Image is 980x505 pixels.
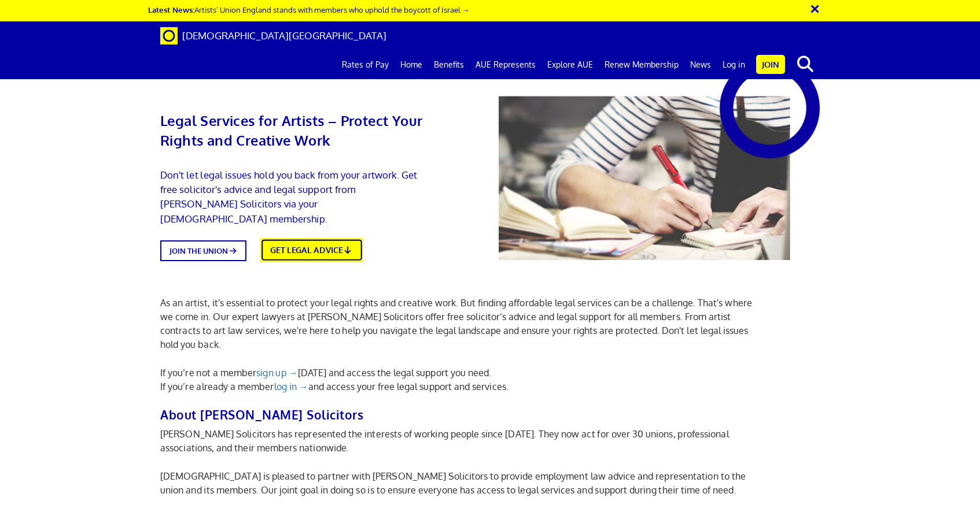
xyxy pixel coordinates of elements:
[787,52,823,76] button: search
[182,29,386,42] span: [DEMOGRAPHIC_DATA][GEOGRAPHIC_DATA]
[260,238,363,261] a: GET LEGAL ADVICE
[160,92,425,150] h1: Legal Services for Artists – Protect Your Rights and Creative Work
[541,50,599,79] a: Explore AUE
[256,367,297,378] a: sign up →
[160,366,765,393] p: If you’re not a member [DATE] and access the legal support you need. If you’re already a member a...
[160,407,363,422] b: About [PERSON_NAME] Solicitors
[160,240,246,262] a: JOIN THE UNION
[428,50,470,79] a: Benefits
[160,168,425,226] p: Don't let legal issues hold you back from your artwork. Get free solicitor's advice and legal sup...
[336,50,395,79] a: Rates of Pay
[274,381,308,392] a: log in →
[756,55,785,74] a: Join
[148,5,194,14] strong: Latest News:
[470,50,541,79] a: AUE Represents
[717,50,751,79] a: Log in
[160,469,765,497] p: [DEMOGRAPHIC_DATA] is pleased to partner with [PERSON_NAME] Solicitors to provide employment law ...
[684,50,717,79] a: News
[152,21,395,50] a: Brand [DEMOGRAPHIC_DATA][GEOGRAPHIC_DATA]
[395,50,428,79] a: Home
[599,50,684,79] a: Renew Membership
[160,296,765,351] p: As an artist, it's essential to protect your legal rights and creative work. But finding affordab...
[160,427,765,455] p: [PERSON_NAME] Solicitors has represented the interests of working people since [DATE]. They now a...
[148,5,470,14] a: Latest News:Artists’ Union England stands with members who uphold the boycott of Israel →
